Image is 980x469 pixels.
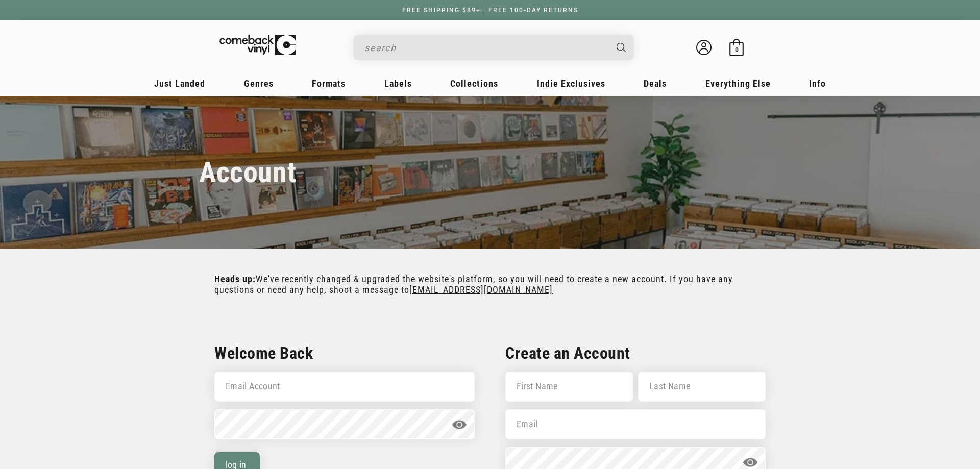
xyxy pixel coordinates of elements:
input: search [364,37,606,58]
button: Search [608,35,635,60]
h2: Welcome Back [214,345,475,361]
h2: Create an Account [505,345,766,361]
a: FREE SHIPPING $89+ | FREE 100-DAY RETURNS [392,7,589,14]
input: First Name [505,372,633,402]
input: Email [505,409,766,439]
span: Info [809,78,826,89]
span: Genres [244,78,274,89]
input: Email Account [214,372,475,402]
span: Labels [384,78,412,89]
span: Deals [644,78,667,89]
span: Collections [450,78,498,89]
span: Just Landed [154,78,205,89]
span: Formats [312,78,346,89]
div: Search [353,35,634,60]
span: Everything Else [705,78,771,89]
strong: Heads up: [214,274,256,284]
span: 0 [735,46,739,54]
input: Last Name [638,372,766,402]
a: [EMAIL_ADDRESS][DOMAIN_NAME] [409,285,553,295]
p: We've recently changed & upgraded the website's platform, so you will need to create a new accoun... [214,274,766,295]
span: Indie Exclusives [537,78,605,89]
h1: Account [199,156,296,189]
